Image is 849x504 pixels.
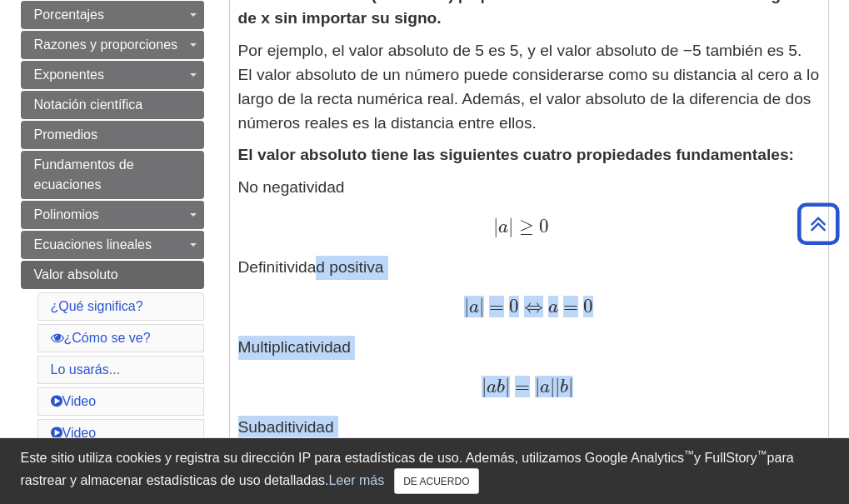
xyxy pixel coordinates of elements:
[34,127,97,142] font: Promedios
[238,418,334,436] font: Subaditividad
[238,146,794,163] font: El valor absoluto tiene las siguientes cuatro propiedades fundamentales:
[394,468,478,494] button: Cerca
[498,218,508,237] font: a
[21,201,204,229] a: Polinomios
[21,31,204,59] a: Razones y proporciones
[34,237,152,252] font: Ecuaciones lineales
[34,37,178,52] font: Razones y proporciones
[21,1,204,29] a: Porcentajes
[548,298,558,317] font: a
[792,212,845,235] a: Volver arriba
[34,7,105,22] font: Porcentajes
[505,375,510,397] font: |
[535,375,540,397] font: |
[21,91,204,119] a: Notación científica
[757,448,767,460] font: ™
[489,295,504,317] font: =
[34,67,105,82] font: Exponentes
[34,157,134,192] font: Fundamentos de ecuaciones
[515,375,530,397] font: =
[328,473,384,487] a: Leer más
[51,331,151,345] a: ¿Cómo se ve?
[497,378,505,397] font: b
[464,295,469,317] font: |
[568,375,573,397] font: |
[21,151,204,199] a: Fundamentos de ecuaciones
[238,258,384,276] font: Definitividad positiva
[238,178,345,196] font: No negatividad
[479,295,484,317] font: |
[482,375,487,397] font: |
[583,295,593,317] font: 0
[509,295,519,317] font: 0
[238,338,351,356] font: Multiplicatividad
[519,215,534,237] font: ≥
[21,121,204,149] a: Promedios
[21,451,685,465] font: Este sitio utiliza cookies y registra su dirección IP para estadísticas de uso. Además, utilizamo...
[508,215,513,237] font: |
[21,231,204,259] a: Ecuaciones lineales
[21,61,204,89] a: Exponentes
[64,331,151,345] font: ¿Cómo se ve?
[524,295,543,317] font: ⇔
[62,426,97,440] font: Video
[62,394,97,408] font: Video
[540,378,550,397] font: a
[51,362,121,377] a: Lo usarás...
[539,215,549,237] font: 0
[34,207,99,222] font: Polinomios
[34,97,143,112] font: Notación científica
[469,298,479,317] font: a
[21,451,794,487] font: para rastrear y almacenar estadísticas de uso detalladas.
[684,448,694,460] font: ™
[550,375,555,397] font: |
[51,299,143,313] a: ¿Qué significa?
[555,375,560,397] font: |
[21,261,204,289] a: Valor absoluto
[403,476,469,487] font: DE ACUERDO
[51,394,97,408] a: Video
[694,451,757,465] font: y FullStory
[51,426,97,440] a: Video
[493,215,498,237] font: |
[238,42,820,131] font: Por ejemplo, el valor absoluto de 5 es 5, y el valor absoluto de −5 también es 5. El valor absolu...
[487,378,497,397] font: a
[563,295,578,317] font: =
[560,378,568,397] font: b
[34,267,118,282] font: Valor absoluto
